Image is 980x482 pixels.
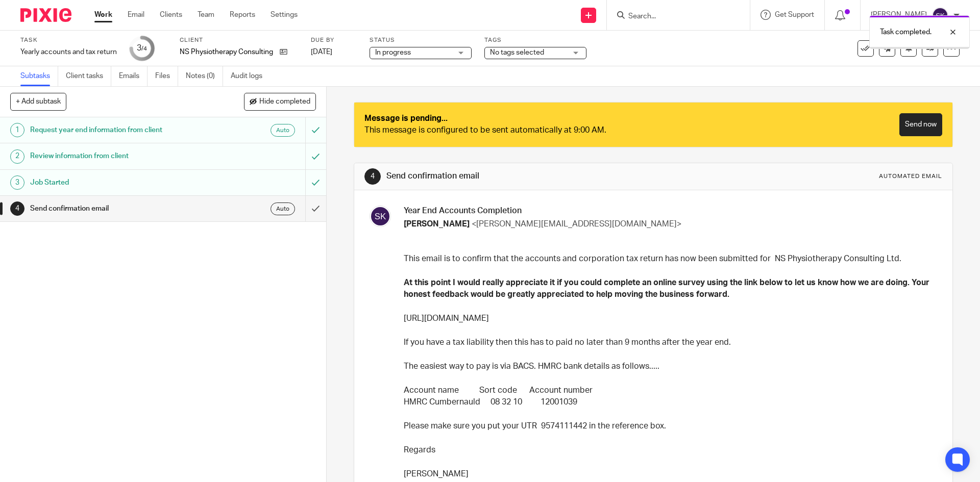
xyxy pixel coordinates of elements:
[30,148,207,164] h1: Review information from client
[30,175,207,190] h1: Job Started
[404,337,934,348] p: If you have a tax liability then this has to paid no later than 9 months after the year end.
[404,278,929,298] strong: At this point I would really appreciate it if you could complete an online survey using the link ...
[20,66,58,86] a: Subtasks
[404,253,934,265] p: This email is to confirm that the accounts and corporation tax return has now been submitted for ...
[259,98,310,106] span: Hide completed
[128,10,144,20] a: Email
[186,66,223,86] a: Notes (0)
[30,201,207,216] h1: Send confirmation email
[141,46,147,52] small: /4
[20,36,117,44] label: Task
[364,124,653,136] div: This message is configured to be sent automatically at 9:00 AM.
[160,10,182,20] a: Clients
[94,10,112,20] a: Work
[10,149,24,164] div: 2
[484,36,586,44] label: Tags
[404,361,934,372] p: The easiest way to pay is via BACS. HMRC bank details as follows.....
[244,93,316,110] button: Hide completed
[230,10,255,20] a: Reports
[404,468,934,480] p: [PERSON_NAME]
[879,172,942,181] div: Automated email
[271,202,295,215] div: Auto
[137,42,147,54] div: 3
[404,420,934,432] p: Please make sure you put your UTR 9574111442 in the reference box.
[404,385,934,396] p: Account name Sort code Account number
[472,220,681,228] span: <[PERSON_NAME][EMAIL_ADDRESS][DOMAIN_NAME]>
[30,122,207,138] h1: Request year end information from client
[10,123,24,137] div: 1
[880,27,932,37] p: Task completed.
[311,48,332,56] span: [DATE]
[271,10,298,20] a: Settings
[20,47,117,57] div: Yearly accounts and tax return
[119,66,148,86] a: Emails
[180,47,275,57] p: NS Physiotherapy Consulting Ltd
[155,66,178,86] a: Files
[311,36,357,44] label: Due by
[180,36,298,44] label: Client
[198,10,214,20] a: Team
[10,93,66,110] button: + Add subtask
[404,314,489,322] a: [URL][DOMAIN_NAME]
[370,36,472,44] label: Status
[370,206,391,227] img: svg%3E
[231,66,270,86] a: Audit logs
[66,66,111,86] a: Client tasks
[404,220,470,228] span: [PERSON_NAME]
[364,114,448,122] strong: Message is pending...
[20,8,71,22] img: Pixie
[932,7,948,23] img: svg%3E
[271,124,295,137] div: Auto
[899,113,942,136] a: Send now
[386,171,675,182] h1: Send confirmation email
[10,201,24,216] div: 4
[404,444,934,456] p: Regards
[490,49,544,56] span: No tags selected
[364,168,381,185] div: 4
[375,49,411,56] span: In progress
[404,206,934,216] h3: Year End Accounts Completion
[404,396,934,408] p: HMRC Cumbernauld 08 32 10 12001039
[10,175,24,190] div: 3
